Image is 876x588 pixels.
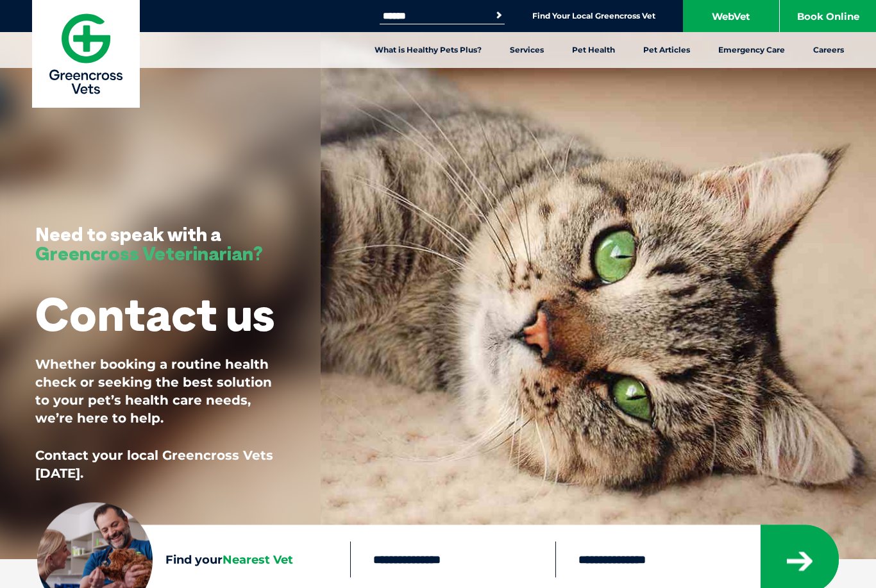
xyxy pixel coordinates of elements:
p: Contact your local Greencross Vets [DATE]. [35,446,285,482]
span: Nearest Vet [223,552,293,566]
a: Services [496,32,558,68]
p: Whether booking a routine health check or seeking the best solution to your pet’s health care nee... [35,355,285,427]
button: Search [493,9,505,22]
span: Greencross Veterinarian? [35,241,263,265]
h1: Contact us [35,289,274,339]
h4: Find your [165,553,350,565]
a: Pet Health [558,32,629,68]
a: Find Your Local Greencross Vet [532,11,655,21]
a: Pet Articles [629,32,704,68]
h3: Need to speak with a [35,224,263,263]
a: What is Healthy Pets Plus? [360,32,496,68]
a: Careers [799,32,858,68]
a: Emergency Care [704,32,799,68]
